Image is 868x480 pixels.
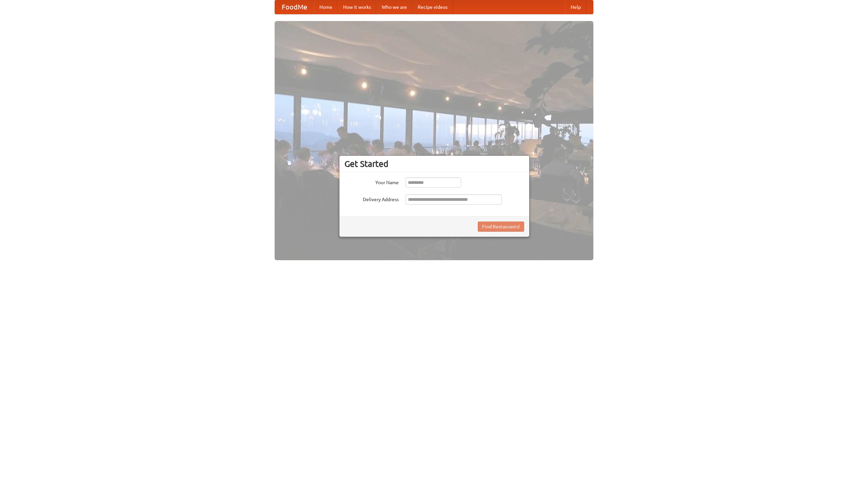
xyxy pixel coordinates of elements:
label: Delivery Address [344,194,399,203]
button: Find Restaurants! [478,222,524,232]
a: Help [565,0,586,14]
a: Recipe videos [412,0,453,14]
a: Home [314,0,338,14]
a: Who we are [376,0,412,14]
a: How it works [338,0,376,14]
a: FoodMe [275,0,314,14]
h3: Get Started [344,159,524,169]
label: Your Name [344,177,399,186]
